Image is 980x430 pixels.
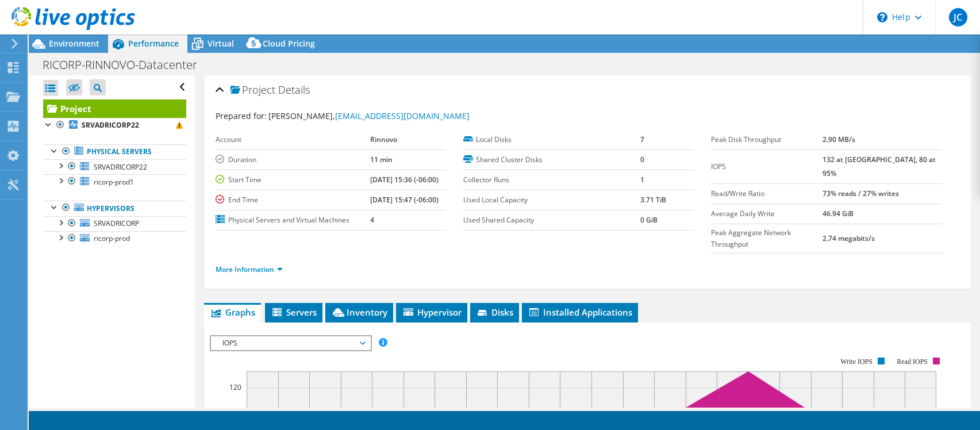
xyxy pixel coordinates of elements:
[268,110,470,121] span: [PERSON_NAME],
[823,135,855,144] b: 2.90 MB/s
[463,214,640,226] label: Used Shared Capacity
[949,8,967,26] span: JC
[711,134,823,145] label: Peak Disk Throughput
[463,194,640,206] label: Used Local Capacity
[216,134,370,145] label: Account
[263,38,315,49] span: Cloud Pricing
[94,162,147,172] span: SRVADRICORP22
[476,306,513,318] span: Disks
[640,215,658,225] b: 0 GiB
[640,135,644,144] b: 7
[43,216,186,231] a: SRVADRICORP
[43,201,186,216] a: Hypervisors
[877,12,887,22] svg: \n
[370,175,439,185] b: [DATE] 15:36 (-06:00)
[370,215,374,225] b: 4
[229,382,241,392] text: 120
[207,38,234,49] span: Virtual
[43,174,186,189] a: ricorp-prod1
[370,195,439,205] b: [DATE] 15:47 (-06:00)
[897,358,928,366] text: Read IOPS
[210,306,255,318] span: Graphs
[271,306,317,318] span: Servers
[711,208,823,220] label: Average Daily Write
[823,209,854,218] b: 46.94 GiB
[823,233,875,243] b: 2.74 megabits/s
[216,194,370,206] label: End Time
[43,118,186,133] a: SRVADRICORP22
[216,264,283,274] a: More Information
[43,144,186,159] a: Physical Servers
[370,155,393,164] b: 11 min
[43,231,186,246] a: ricorp-prod
[640,155,644,164] b: 0
[278,83,310,97] span: Details
[823,189,899,198] b: 73% reads / 27% writes
[640,175,644,185] b: 1
[335,110,470,121] a: [EMAIL_ADDRESS][DOMAIN_NAME]
[94,218,139,228] span: SRVADRICORP
[711,188,823,199] label: Read/Write Ratio
[640,195,666,205] b: 3.71 TiB
[230,85,275,96] span: Project
[840,358,873,366] text: Write IOPS
[128,38,179,49] span: Performance
[43,99,186,118] a: Project
[711,227,823,250] label: Peak Aggregate Network Throughput
[216,214,370,226] label: Physical Servers and Virtual Machines
[82,120,139,130] b: SRVADRICORP22
[43,159,186,174] a: SRVADRICORP22
[463,134,640,145] label: Local Disks
[216,174,370,186] label: Start Time
[94,233,130,243] span: ricorp-prod
[37,59,215,71] h1: RICORP-RINNOVO-Datacenter
[528,306,632,318] span: Installed Applications
[331,306,387,318] span: Inventory
[463,174,640,186] label: Collector Runs
[370,135,397,144] b: Rinnovo
[402,306,462,318] span: Hypervisor
[463,154,640,166] label: Shared Cluster Disks
[49,38,99,49] span: Environment
[823,155,936,178] b: 132 at [GEOGRAPHIC_DATA], 80 at 95%
[711,161,823,172] label: IOPS
[216,110,267,121] label: Prepared for:
[216,154,370,166] label: Duration
[94,177,134,187] span: ricorp-prod1
[217,336,364,350] span: IOPS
